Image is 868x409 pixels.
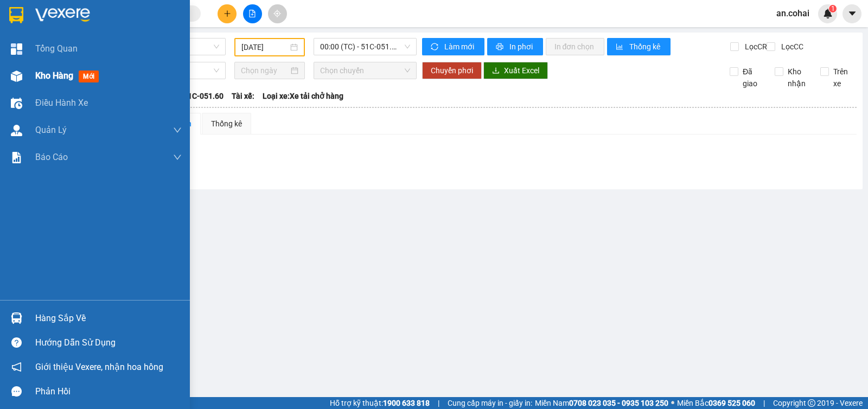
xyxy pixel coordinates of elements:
[79,71,99,82] span: mới
[422,38,484,55] button: syncLàm mới
[243,4,262,23] button: file-add
[808,399,815,407] span: copyright
[616,43,625,52] span: bar-chart
[248,10,256,17] span: file-add
[163,90,224,102] span: Số xe: 51C-051.60
[232,90,254,102] span: Tài xế:
[35,335,182,351] div: Hướng dẫn sử dụng
[35,384,182,400] div: Phản hồi
[35,150,68,164] span: Báo cáo
[777,41,805,53] span: Lọc CC
[218,4,237,23] button: plus
[35,71,73,81] span: Kho hàng
[224,10,231,17] span: plus
[535,397,668,409] span: Miền Nam
[35,42,78,55] span: Tổng Quan
[763,397,765,409] span: |
[11,71,22,82] img: warehouse-icon
[320,62,410,79] span: Chọn chuyến
[35,360,163,374] span: Giới thiệu Vexere, nhận hoa hồng
[768,7,818,20] span: an.cohai
[11,386,22,397] span: message
[741,41,769,53] span: Lọc CR
[496,43,505,52] span: printer
[9,7,23,23] img: logo-vxr
[448,397,532,409] span: Cung cấp máy in - giấy in:
[35,310,182,327] div: Hàng sắp về
[11,43,22,55] img: dashboard-icon
[11,98,22,109] img: warehouse-icon
[509,41,534,53] span: In phơi
[422,62,482,79] button: Chuyển phơi
[546,38,605,55] button: In đơn chọn
[847,9,857,18] span: caret-down
[11,337,22,348] span: question-circle
[738,66,767,90] span: Đã giao
[11,152,22,163] img: solution-icon
[263,90,343,102] span: Loại xe: Xe tải chở hàng
[241,65,289,76] input: Chọn ngày
[677,397,755,409] span: Miền Bắc
[35,96,88,110] span: Điều hành xe
[569,399,668,407] strong: 0708 023 035 - 0935 103 250
[829,66,857,90] span: Trên xe
[843,4,861,23] button: caret-down
[268,4,287,23] button: aim
[829,5,837,12] sup: 1
[11,125,22,136] img: warehouse-icon
[444,41,476,53] span: Làm mới
[487,38,543,55] button: printerIn phơi
[173,153,182,162] span: down
[671,401,674,405] span: ⚪️
[35,123,67,137] span: Quản Lý
[330,397,430,409] span: Hỗ trợ kỹ thuật:
[383,399,430,407] strong: 1900 633 818
[831,5,834,12] span: 1
[629,41,662,53] span: Thống kê
[483,62,548,79] button: downloadXuất Excel
[438,397,439,409] span: |
[823,9,833,18] img: icon-new-feature
[211,118,242,130] div: Thống kê
[783,66,812,90] span: Kho nhận
[320,39,410,55] span: 00:00 (TC) - 51C-051.60
[431,43,440,52] span: sync
[11,362,22,372] span: notification
[607,38,671,55] button: bar-chartThống kê
[273,10,281,17] span: aim
[11,312,22,324] img: warehouse-icon
[241,41,289,53] input: 13/01/2021
[709,399,755,407] strong: 0369 525 060
[173,126,182,135] span: down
